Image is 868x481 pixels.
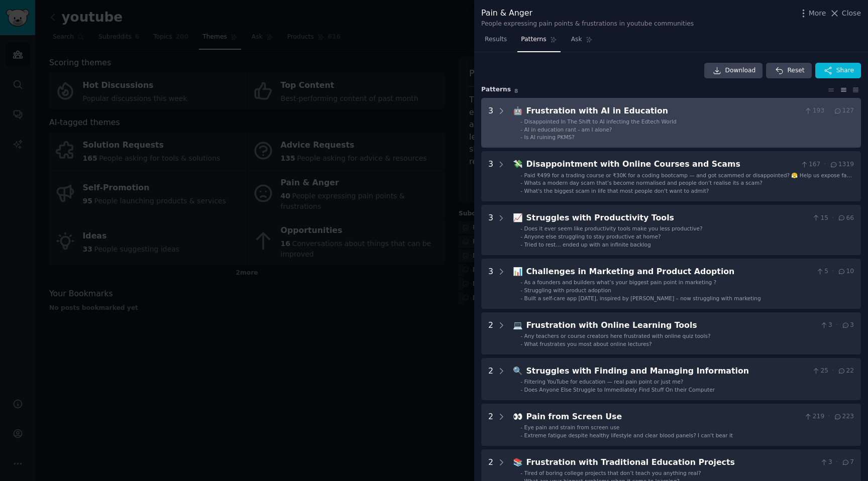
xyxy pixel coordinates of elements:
div: 2 [488,365,493,393]
span: Anyone else struggling to stay productive at home? [524,233,661,239]
div: - [520,118,522,125]
span: 3 [820,458,832,467]
span: Disappointed In The Shift to AI infecting the Edtech World [524,118,677,125]
div: - [520,225,522,232]
div: Pain from Screen Use [526,411,801,423]
span: 💻 [513,320,523,330]
a: Patterns [517,32,560,52]
span: Any teachers or course creators here frustrated with online quiz tools? [524,333,711,339]
span: 15 [812,214,828,223]
span: · [836,458,838,467]
span: Does it ever seem like productivity tools make you less productive? [524,225,703,231]
a: Download [704,63,763,79]
span: 🔍 [513,366,523,376]
div: 3 [488,266,493,302]
div: - [520,386,522,393]
div: - [520,424,522,431]
span: Is AI ruining PKMS? [524,134,575,140]
span: Reset [787,66,804,75]
span: Pattern s [481,85,511,94]
div: - [520,378,522,385]
div: - [520,332,522,339]
span: Extreme fatigue despite healthy lifestyle and clear blood panels? I can't bear it [524,432,733,438]
span: 127 [833,106,854,115]
span: 📈 [513,213,523,222]
span: Paid ₹499 for a trading course or ₹30K for a coding bootcamp — and got scammed or disappointed? 😤... [524,172,853,192]
span: What frustrates you most about online lectures? [524,341,652,347]
div: - [520,340,522,347]
div: - [520,134,522,141]
div: Frustration with Traditional Education Projects [526,456,816,469]
span: Tired of boring college projects that don’t teach you anything real? [524,470,701,476]
div: - [520,233,522,240]
span: Patterns [521,35,546,44]
span: Whats a modern day scam that’s become normalised and people don’t realise its a scam? [524,180,763,186]
div: - [520,279,522,286]
span: 219 [804,412,824,421]
div: Pain & Anger [481,7,694,20]
span: Struggling with product adoption [524,287,611,293]
span: Download [725,66,756,75]
span: As a founders and builders what’s your biggest pain point in marketing ? [524,279,717,285]
span: 193 [804,106,824,115]
span: Close [842,8,861,19]
span: · [832,214,834,223]
button: More [798,8,826,19]
span: 223 [833,412,854,421]
div: People expressing pain points & frustrations in youtube communities [481,20,694,29]
div: - [520,179,522,186]
button: Share [815,63,861,79]
a: Ask [568,32,596,52]
div: 2 [488,319,493,347]
span: · [828,106,830,115]
span: 3 [841,321,854,330]
button: Close [829,8,861,19]
span: 5 [816,267,828,276]
div: Challenges in Marketing and Product Adoption [526,266,812,278]
div: Frustration with Online Learning Tools [526,319,816,332]
span: Built a self-care app [DATE], inspired by [PERSON_NAME] – now struggling with marketing [524,295,761,301]
span: 3 [820,321,832,330]
div: - [520,187,522,194]
div: - [520,172,522,179]
span: Filtering YouTube for education — real pain point or just me? [524,379,684,385]
div: 2 [488,411,493,439]
span: · [832,367,834,376]
div: Disappointment with Online Courses and Scams [526,158,797,171]
div: - [520,469,522,476]
span: 📚 [513,457,523,467]
span: Does Anyone Else Struggle to Immediately Find Stuff On their Computer [524,387,715,393]
span: 🤖 [513,106,523,115]
span: 👀 [513,412,523,421]
button: Reset [766,63,811,79]
span: More [809,8,826,19]
span: 25 [812,367,828,376]
div: - [520,432,522,439]
span: What's the biggest scam in life that most people don't want to admit? [524,188,709,194]
span: Ask [571,35,582,44]
span: 7 [841,458,854,467]
div: 3 [488,212,493,248]
span: Results [485,35,507,44]
div: - [520,241,522,248]
span: · [836,321,838,330]
div: - [520,287,522,294]
span: 8 [514,88,518,94]
div: - [520,126,522,133]
span: 💸 [513,159,523,169]
span: Eye pain and strain from screen use [524,424,620,430]
span: 22 [837,367,854,376]
span: 1319 [829,160,854,169]
span: · [832,267,834,276]
span: 📊 [513,267,523,276]
span: Tried to rest… ended up with an infinite backlog [524,242,651,248]
div: - [520,295,522,302]
span: · [828,412,830,421]
span: 66 [837,214,854,223]
span: Share [836,66,854,75]
div: 3 [488,158,493,194]
div: Frustration with AI in Education [526,105,801,117]
div: 3 [488,105,493,141]
span: 167 [800,160,821,169]
div: Struggles with Finding and Managing Information [526,365,808,378]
